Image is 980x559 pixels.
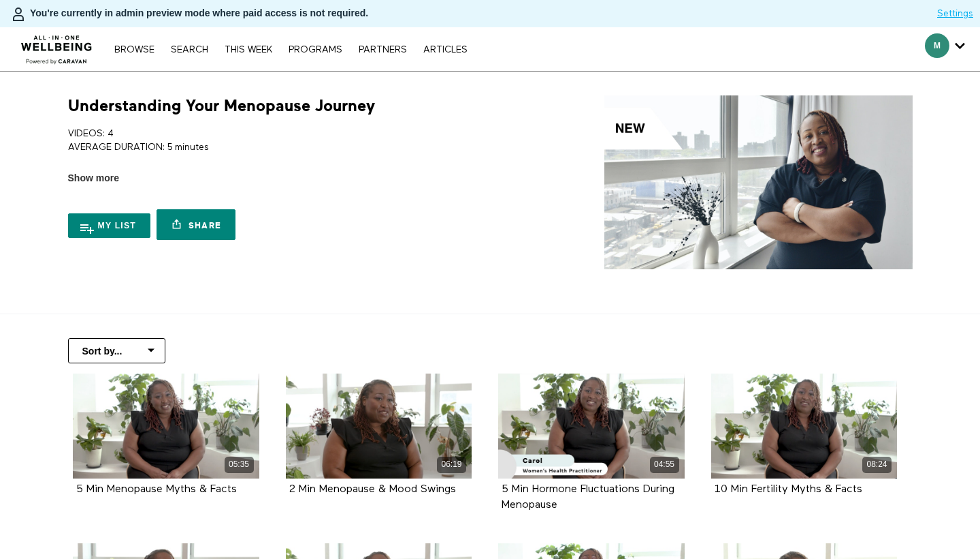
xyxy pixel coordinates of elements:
a: 5 Min Hormone Fluctuations During Menopause 04:55 [498,374,685,479]
strong: 5 Min Hormone Fluctuations During Menopause [502,484,674,511]
a: PARTNERS [352,45,414,55]
div: 08:24 [862,457,892,472]
a: 2 Min Menopause & Mood Swings 06:19 [286,374,472,479]
span: Show more [68,171,119,185]
div: Secondary [915,27,975,71]
div: 05:35 [225,457,254,472]
a: 2 Min Menopause & Mood Swings [289,484,456,494]
button: My list [68,213,151,238]
a: 10 Min Fertility Myths & Facts [715,484,862,494]
nav: Primary [108,42,474,56]
img: CARAVAN [16,25,98,66]
a: Settings [937,7,973,20]
img: Understanding Your Menopause Journey [604,95,913,269]
div: 06:19 [437,457,466,472]
img: person-bdfc0eaa9744423c596e6e1c01710c89950b1dff7c83b5d61d716cfd8139584f.svg [10,6,27,22]
a: 5 Min Menopause Myths & Facts [76,484,237,494]
a: 5 Min Hormone Fluctuations During Menopause [502,484,674,510]
a: ARTICLES [416,45,474,55]
a: PROGRAMS [282,45,349,55]
h1: Understanding Your Menopause Journey [68,95,375,117]
a: THIS WEEK [218,45,279,55]
a: 10 Min Fertility Myths & Facts 08:24 [711,374,898,479]
a: Browse [108,45,161,55]
div: 04:55 [650,457,679,472]
a: Search [164,45,215,55]
a: Share [157,209,235,240]
p: VIDEOS: 4 AVERAGE DURATION: 5 minutes [68,127,485,155]
a: 5 Min Menopause Myths & Facts 05:35 [73,374,259,479]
